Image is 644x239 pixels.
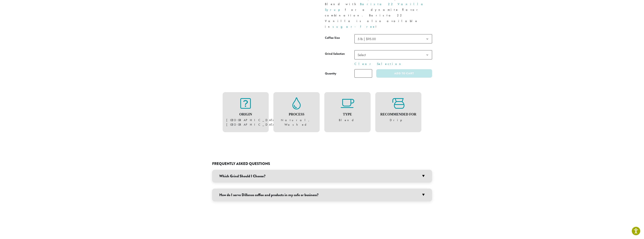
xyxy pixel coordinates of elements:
[356,51,369,58] span: Select
[354,62,432,66] a: Clear Selection
[328,97,367,123] figure: Blend
[379,97,418,123] figure: Drip
[325,35,354,41] label: Coffee Size
[212,189,432,201] h3: How do I serve Dillanos coffee and products in my cafe or business?
[333,25,375,29] a: sugar-free
[226,97,265,127] figure: [GEOGRAPHIC_DATA], [GEOGRAPHIC_DATA]
[277,97,316,127] figure: Natural, Washed
[325,2,426,12] a: Barista 22 Vanilla Syrup
[212,162,432,166] h2: Frequently Asked Questions
[354,69,372,78] input: Product quantity
[379,112,418,117] h4: Recommended For
[354,50,432,59] span: Select
[212,170,432,183] h3: Which Grind Should I Choose?
[325,71,336,76] div: Quantity
[358,37,376,41] span: 5 lb | $95.00
[354,34,432,43] span: 5 lb | $95.00
[325,51,354,57] label: Grind Selection
[277,112,316,117] h4: Process
[356,35,380,42] span: 5 lb | $95.00
[328,112,367,117] h4: Type
[226,112,265,117] h4: Origin
[376,69,432,78] button: Add to cart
